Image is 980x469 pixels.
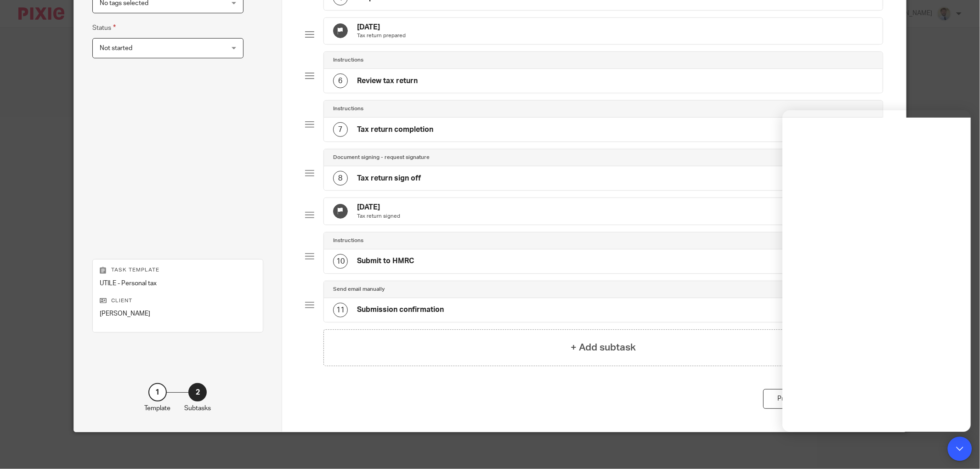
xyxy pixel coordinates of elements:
span: Not started [100,45,132,51]
h4: + Add subtask [571,340,636,355]
p: [PERSON_NAME] [100,309,256,318]
div: 7 [333,122,348,137]
p: Client [100,297,256,305]
h4: Document signing - request signature [333,154,430,161]
h4: Submission confirmation [357,305,444,315]
div: 11 [333,303,348,317]
div: 8 [333,171,348,186]
div: 2 [188,383,207,401]
h4: Send email manually [333,286,385,293]
p: Tax return signed [357,213,400,220]
h4: Tax return sign off [357,174,421,183]
div: 1 [148,383,167,401]
h4: Instructions [333,237,363,244]
h4: [DATE] [357,23,406,32]
h4: Submit to HMRC [357,256,414,266]
h4: Review tax return [357,76,418,86]
p: Subtasks [184,404,211,413]
div: 10 [333,254,348,269]
h4: [DATE] [357,203,400,212]
p: Template [144,404,170,413]
p: Task template [100,266,256,274]
label: Status [92,23,116,33]
p: UTILE - Personal tax [100,279,256,288]
div: Previous [763,389,817,409]
div: 6 [333,73,348,88]
h4: Instructions [333,57,363,64]
p: Tax return prepared [357,32,406,40]
h4: Tax return completion [357,125,433,135]
h4: Instructions [333,105,363,113]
